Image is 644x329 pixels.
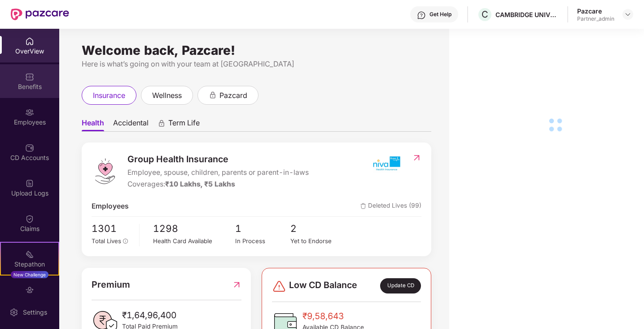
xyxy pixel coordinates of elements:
[272,279,286,293] img: svg+xml;base64,PHN2ZyBpZD0iRGFuZ2VyLTMyeDMyIiB4bWxucz0iaHR0cDovL3d3dy53My5vcmcvMjAwMC9zdmciIHdpZH...
[153,221,236,236] span: 1298
[165,180,235,188] span: ₹10 Lakhs, ₹5 Lakhs
[577,7,614,15] div: Pazcare
[92,158,118,185] img: logo
[20,308,50,317] div: Settings
[113,118,149,131] span: Accidental
[235,221,290,236] span: 1
[577,15,614,22] div: Partner_admin
[495,10,558,19] div: CAMBRIDGE UNIVERSITY PRESS & ASSESSMENT INDIA PRIVATE LIMITED
[92,278,130,292] span: Premium
[360,203,366,209] img: deleteIcon
[92,237,121,245] span: Total Lives
[290,236,346,246] div: Yet to Endorse
[25,179,34,188] img: svg+xml;base64,PHN2ZyBpZD0iVXBsb2FkX0xvZ3MiIGRhdGEtbmFtZT0iVXBsb2FkIExvZ3MiIHhtbG5zPSJodHRwOi8vd3...
[25,72,34,81] img: svg+xml;base64,PHN2ZyBpZD0iQmVuZWZpdHMiIHhtbG5zPSJodHRwOi8vd3d3LnczLm9yZy8yMDAwL3N2ZyIgd2lkdGg9Ij...
[82,58,431,70] div: Here is what’s going on with your team at [GEOGRAPHIC_DATA]
[127,167,309,178] span: Employee, spouse, children, parents or parent-in-laws
[92,221,133,236] span: 1301
[369,152,403,175] img: insurerIcon
[122,308,178,322] span: ₹1,64,96,400
[25,285,34,294] img: svg+xml;base64,PHN2ZyBpZD0iRW5kb3JzZW1lbnRzIiB4bWxucz0iaHR0cDovL3d3dy53My5vcmcvMjAwMC9zdmciIHdpZH...
[93,90,125,101] span: insurance
[127,152,309,166] span: Group Health Insurance
[153,236,236,246] div: Health Card Available
[232,278,241,292] img: RedirectIcon
[290,221,346,236] span: 2
[82,118,104,131] span: Health
[209,91,217,99] div: animation
[158,119,166,127] div: animation
[9,308,18,317] img: svg+xml;base64,PHN2ZyBpZD0iU2V0dGluZy0yMHgyMCIgeG1sbnM9Imh0dHA6Ly93d3cudzMub3JnLzIwMDAvc3ZnIiB3aW...
[25,143,34,152] img: svg+xml;base64,PHN2ZyBpZD0iQ0RfQWNjb3VudHMiIGRhdGEtbmFtZT0iQ0QgQWNjb3VudHMiIHhtbG5zPSJodHRwOi8vd3...
[152,90,182,101] span: wellness
[127,179,309,190] div: Coverages:
[429,11,451,18] div: Get Help
[482,9,488,20] span: C
[289,278,357,293] span: Low CD Balance
[302,309,364,323] span: ₹9,58,643
[25,108,34,117] img: svg+xml;base64,PHN2ZyBpZD0iRW1wbG95ZWVzIiB4bWxucz0iaHR0cDovL3d3dy53My5vcmcvMjAwMC9zdmciIHdpZHRoPS...
[82,47,431,54] div: Welcome back, Pazcare!
[219,90,247,101] span: pazcard
[235,236,290,246] div: In Process
[360,201,421,212] span: Deleted Lives (99)
[168,118,200,131] span: Term Life
[1,260,58,269] div: Stepathon
[11,9,69,20] img: New Pazcare Logo
[92,201,129,212] span: Employees
[25,214,34,223] img: svg+xml;base64,PHN2ZyBpZD0iQ2xhaW0iIHhtbG5zPSJodHRwOi8vd3d3LnczLm9yZy8yMDAwL3N2ZyIgd2lkdGg9IjIwIi...
[624,11,631,18] img: svg+xml;base64,PHN2ZyBpZD0iRHJvcGRvd24tMzJ4MzIiIHhtbG5zPSJodHRwOi8vd3d3LnczLm9yZy8yMDAwL3N2ZyIgd2...
[123,239,128,244] span: info-circle
[412,153,421,162] img: RedirectIcon
[417,11,426,20] img: svg+xml;base64,PHN2ZyBpZD0iSGVscC0zMngzMiIgeG1sbnM9Imh0dHA6Ly93d3cudzMub3JnLzIwMDAvc3ZnIiB3aWR0aD...
[11,271,48,278] div: New Challenge
[25,37,34,46] img: svg+xml;base64,PHN2ZyBpZD0iSG9tZSIgeG1sbnM9Imh0dHA6Ly93d3cudzMub3JnLzIwMDAvc3ZnIiB3aWR0aD0iMjAiIG...
[380,278,421,293] div: Update CD
[25,250,34,259] img: svg+xml;base64,PHN2ZyB4bWxucz0iaHR0cDovL3d3dy53My5vcmcvMjAwMC9zdmciIHdpZHRoPSIyMSIgaGVpZ2h0PSIyMC...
